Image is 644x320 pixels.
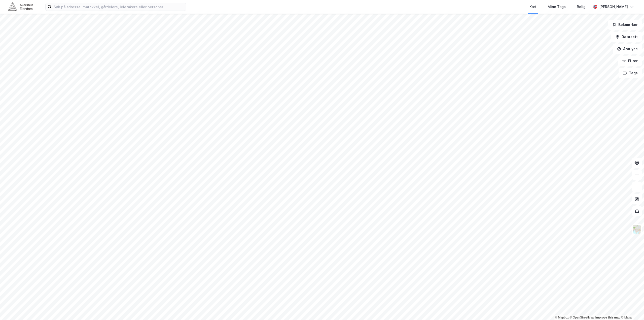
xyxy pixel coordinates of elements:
[555,316,569,319] a: Mapbox
[595,316,620,319] a: Improve this map
[570,316,594,319] a: OpenStreetMap
[613,44,642,54] button: Analyse
[619,296,644,320] iframe: Chat Widget
[632,225,642,234] img: Z
[619,68,642,78] button: Tags
[577,4,586,10] div: Bolig
[548,4,566,10] div: Mine Tags
[611,32,642,42] button: Datasett
[529,4,536,10] div: Kart
[8,2,33,11] img: akershus-eiendom-logo.9091f326c980b4bce74ccdd9f866810c.svg
[618,56,642,66] button: Filter
[608,20,642,30] button: Bokmerker
[619,296,644,320] div: Kontrollprogram for chat
[599,4,628,10] div: [PERSON_NAME]
[52,3,186,11] input: Søk på adresse, matrikkel, gårdeiere, leietakere eller personer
